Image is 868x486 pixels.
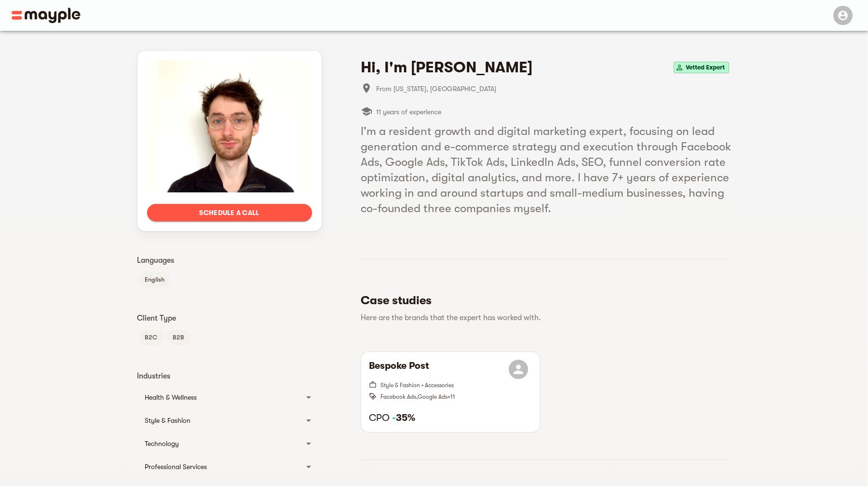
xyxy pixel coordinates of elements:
[145,438,297,449] div: Technology
[137,312,322,324] p: Client Type
[827,11,856,18] span: Menu
[155,207,304,218] span: Schedule a call
[145,461,297,472] div: Professional Services
[361,58,532,77] h4: Hi, I'm [PERSON_NAME]
[361,312,723,324] p: Here are the brands that the expert has worked with.
[137,409,322,432] div: Style & Fashion
[361,123,731,216] h5: I'm a resident growth and digital marketing expert, focusing on lead generation and e-commerce st...
[145,415,297,426] div: Style & Fashion
[380,393,418,400] span: Facebook Ads ,
[145,391,297,403] div: Health & Wellness
[137,432,322,455] div: Technology
[380,382,454,389] span: Style & Fashion • Accessories
[361,352,540,432] button: Bespoke PostStyle & Fashion • AccessoriesFacebook Ads,Google Ads+11CPO -35%
[139,332,163,343] span: B2C
[448,393,455,400] span: + 11
[682,62,729,73] span: Vetted Expert
[147,204,312,221] button: Schedule a call
[137,386,322,409] div: Health & Wellness
[369,360,429,379] h6: Bespoke Post
[139,274,170,285] span: English
[137,455,322,478] div: Professional Services
[369,412,532,424] h6: CPO
[418,393,448,400] span: Google Ads
[167,332,190,343] span: B2B
[361,293,723,308] h5: Case studies
[12,8,81,23] img: Main logo
[376,83,731,94] span: From [US_STATE], [GEOGRAPHIC_DATA]
[376,106,441,118] span: 11 years of experience
[392,412,415,423] strong: 35%
[392,412,396,423] span: -
[137,255,322,266] p: Languages
[137,370,322,382] p: Industries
